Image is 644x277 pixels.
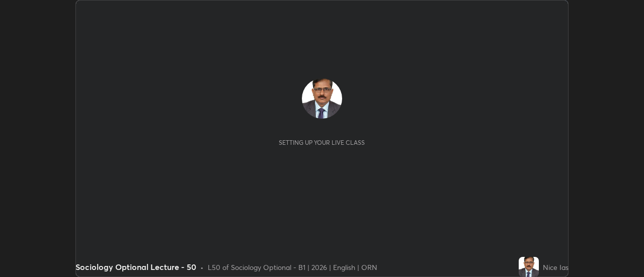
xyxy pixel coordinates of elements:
div: Nice Ias [543,262,569,272]
div: Setting up your live class [279,139,365,146]
div: • [200,262,204,272]
img: 2a9365249e734fd0913b2ddaeeb82e22.jpg [302,78,342,119]
div: L50 of Sociology Optional - B1 | 2026 | English | ORN [208,262,377,272]
img: 2a9365249e734fd0913b2ddaeeb82e22.jpg [519,257,539,277]
div: Sociology Optional Lecture - 50 [75,261,196,273]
